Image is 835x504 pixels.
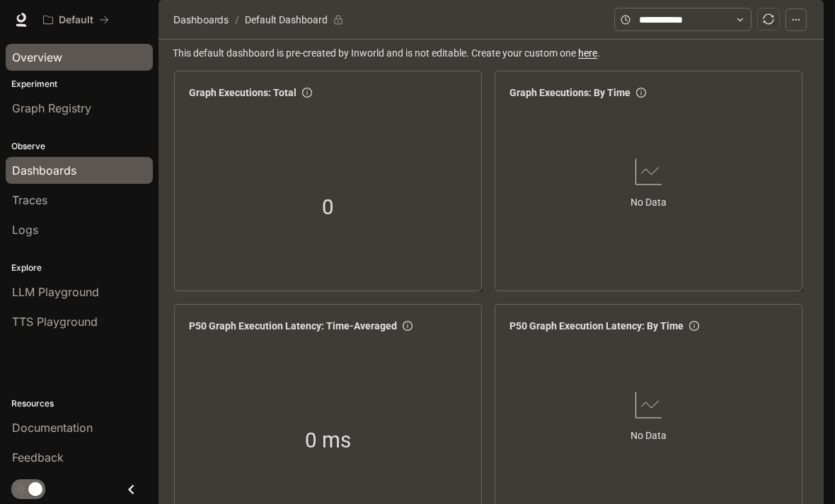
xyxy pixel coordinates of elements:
button: Dashboards [170,11,232,28]
span: This default dashboard is pre-created by Inworld and is not editable. Create your custom one . [173,45,812,61]
span: Graph Executions: By Time [509,85,630,100]
article: Default Dashboard [242,6,330,33]
p: Default [59,14,93,26]
span: info-circle [302,88,312,98]
span: / [235,12,239,28]
span: Dashboards [173,11,229,28]
article: No Data [630,194,667,210]
span: 0 ms [305,424,351,457]
span: P50 Graph Execution Latency: Time-Averaged [189,318,397,334]
span: sync [763,13,774,25]
span: info-circle [403,321,413,331]
span: info-circle [636,88,646,98]
span: info-circle [689,321,699,331]
a: here [578,47,597,59]
article: No Data [630,428,667,443]
span: Graph Executions: Total [189,85,296,100]
span: 0 [322,191,334,223]
span: P50 Graph Execution Latency: By Time [509,318,684,334]
button: All workspaces [37,6,115,34]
